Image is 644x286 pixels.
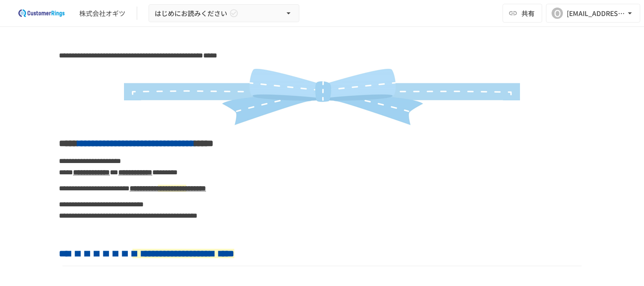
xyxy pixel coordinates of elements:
[546,4,640,23] button: O[EMAIL_ADDRESS][DOMAIN_NAME]
[567,8,625,19] div: [EMAIL_ADDRESS][DOMAIN_NAME]
[149,4,299,23] button: はじめにお読みください
[155,8,227,19] span: はじめにお読みください
[552,8,563,19] div: O
[93,66,551,127] img: Ddkbq4okBfCbQBHdoxFEAQXocsBjeRHF5Vl1sBcGsuM
[503,4,542,23] button: 共有
[11,6,72,21] img: 2eEvPB0nRDFhy0583kMjGN2Zv6C2P7ZKCFl8C3CzR0M
[79,8,125,18] div: 株式会社オギツ
[521,8,535,18] span: 共有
